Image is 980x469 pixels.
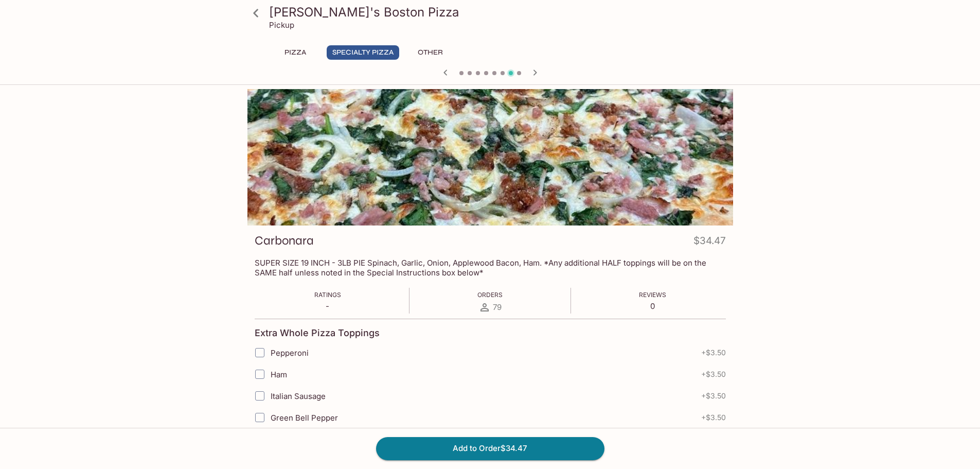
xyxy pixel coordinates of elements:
[701,370,726,378] span: + $3.50
[271,348,309,358] span: Pepperoni
[271,413,338,423] span: Green Bell Pepper
[255,327,380,339] h4: Extra Whole Pizza Toppings
[376,437,604,460] button: Add to Order$34.47
[269,4,729,20] h3: [PERSON_NAME]'s Boston Pizza
[272,45,318,60] button: Pizza
[269,20,294,30] p: Pickup
[477,291,503,299] span: Orders
[271,391,326,401] span: Italian Sausage
[701,349,726,357] span: + $3.50
[639,291,666,299] span: Reviews
[639,301,666,311] p: 0
[247,89,733,225] div: Carbonara
[271,370,287,379] span: Ham
[701,392,726,400] span: + $3.50
[327,45,399,60] button: Specialty Pizza
[255,258,726,277] p: SUPER SIZE 19 INCH - 3LB PIE Spinach, Garlic, Onion, Applewood Bacon, Ham. *Any additional HALF t...
[493,302,502,312] span: 79
[314,301,341,311] p: -
[255,233,314,249] h3: Carbonara
[314,291,341,299] span: Ratings
[701,413,726,422] span: + $3.50
[407,45,454,60] button: Other
[693,233,726,253] h4: $34.47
